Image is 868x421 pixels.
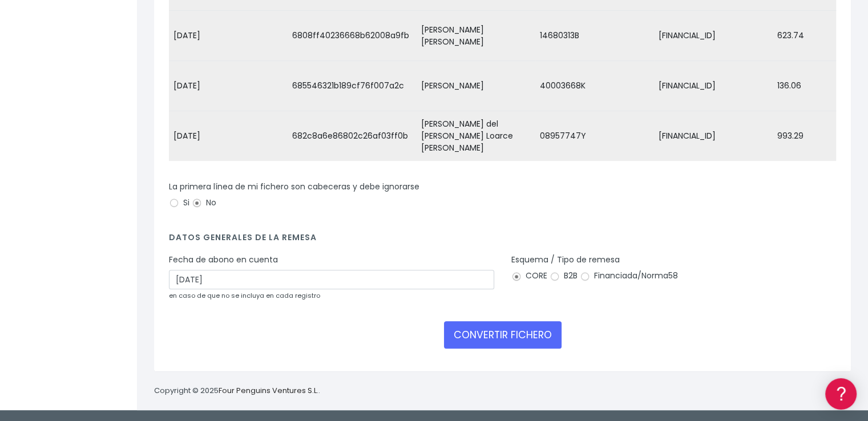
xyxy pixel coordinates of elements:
label: B2B [550,270,578,282]
a: Problemas habituales [11,162,217,180]
td: 682c8a6e86802c26af03ff0b [288,111,417,161]
button: Contáctanos [11,305,217,325]
label: Esquema / Tipo de remesa [511,254,620,266]
a: Perfiles de empresas [11,197,217,215]
div: Programadores [11,274,217,285]
label: Fecha de abono en cuenta [169,254,278,266]
td: [FINANCIAL_ID] [654,61,773,111]
td: [PERSON_NAME] [417,61,535,111]
a: Información general [11,97,217,115]
p: Copyright © 2025 . [154,385,320,397]
label: No [192,197,216,209]
label: Financiada/Norma58 [580,270,678,282]
a: API [11,292,217,309]
td: 6808ff40236668b62008a9fb [288,11,417,61]
button: CONVERTIR FICHERO [444,321,562,349]
td: [PERSON_NAME] del [PERSON_NAME] Loarce [PERSON_NAME] [417,111,535,161]
h4: Datos generales de la remesa [169,233,836,248]
a: POWERED BY ENCHANT [157,329,220,339]
td: 40003668K [535,61,654,111]
div: Convertir ficheros [11,126,217,137]
td: [DATE] [169,11,288,61]
td: 08957747Y [535,111,654,161]
a: Four Penguins Ventures S.L. [219,385,318,396]
div: Información general [11,79,217,90]
td: [FINANCIAL_ID] [654,11,773,61]
td: 14680313B [535,11,654,61]
td: [DATE] [169,61,288,111]
a: General [11,245,217,262]
td: 685546321b189cf76f007a2c [288,61,417,111]
label: Si [169,197,189,209]
label: CORE [511,270,547,282]
small: en caso de que no se incluya en cada registro [169,291,320,300]
td: [PERSON_NAME] [PERSON_NAME] [417,11,535,61]
a: Videotutoriales [11,180,217,197]
td: [DATE] [169,111,288,161]
td: [FINANCIAL_ID] [654,111,773,161]
label: La primera línea de mi fichero son cabeceras y debe ignorarse [169,181,419,193]
a: Formatos [11,144,217,162]
div: Facturación [11,226,217,237]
